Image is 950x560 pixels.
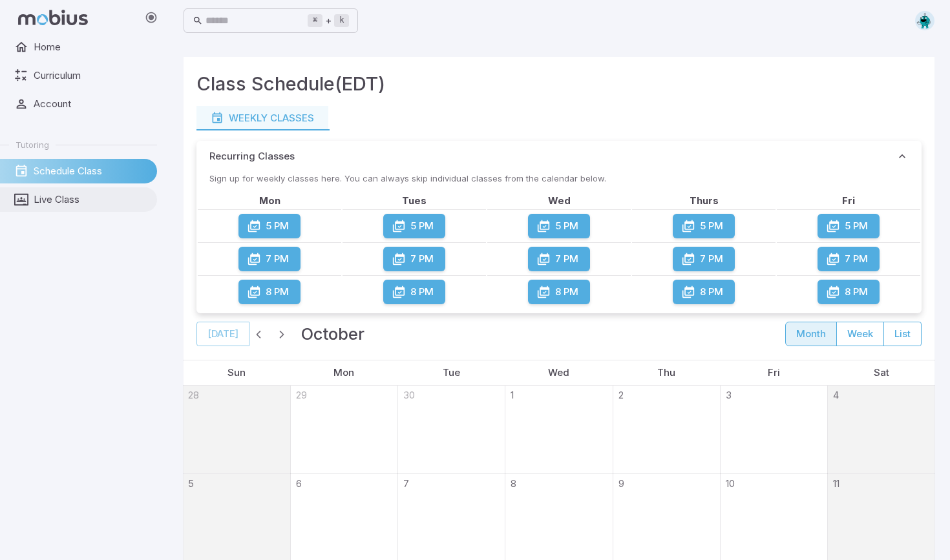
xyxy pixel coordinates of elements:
button: 8 PM [528,280,590,304]
button: week [836,322,884,346]
button: Next month [273,325,291,343]
h2: October [301,321,364,347]
a: October 3, 2025 [721,386,732,402]
button: 7 PM [383,247,445,271]
button: 7 PM [528,247,590,271]
th: Fri [777,194,920,208]
span: Live Class [34,192,148,207]
th: Mon [198,194,341,208]
button: Recurring Classes [196,141,922,172]
td: October 4, 2025 [828,386,935,474]
td: September 29, 2025 [290,386,397,474]
p: Sign up for weekly classes here. You can always skip individual classes from the calendar below. [196,172,922,185]
button: 8 PM [238,280,301,304]
a: September 29, 2025 [291,386,307,402]
button: 7 PM [673,247,735,271]
a: Tuesday [438,360,465,385]
button: 7 PM [238,247,301,271]
td: October 1, 2025 [505,386,613,474]
a: October 5, 2025 [183,474,194,491]
a: October 6, 2025 [291,474,302,491]
th: Thurs [632,194,776,208]
kbd: ⌘ [308,14,322,27]
span: Schedule Class [34,164,148,178]
td: October 2, 2025 [613,386,720,474]
button: 5 PM [818,214,880,238]
a: October 10, 2025 [721,474,735,491]
a: Wednesday [543,360,575,385]
button: [DATE] [196,322,249,346]
button: 8 PM [673,280,735,304]
a: October 9, 2025 [613,474,624,491]
td: October 3, 2025 [720,386,827,474]
td: September 28, 2025 [183,386,290,474]
img: octagon.svg [915,11,934,30]
button: 5 PM [383,214,445,238]
a: October 11, 2025 [828,474,839,491]
button: Previous month [249,325,268,343]
button: 5 PM [528,214,590,238]
div: Weekly Classes [211,111,314,125]
a: October 2, 2025 [613,386,624,402]
a: October 7, 2025 [398,474,409,491]
button: month [785,322,837,346]
a: October 4, 2025 [828,386,839,402]
button: 5 PM [673,214,735,238]
button: 7 PM [818,247,880,271]
a: Thursday [652,360,681,385]
span: Account [34,97,148,111]
button: 5 PM [238,214,301,238]
a: Monday [328,360,359,385]
a: September 28, 2025 [183,386,199,402]
div: + [308,13,349,28]
a: Saturday [869,360,894,385]
a: September 30, 2025 [398,386,415,402]
div: Recurring Classes [196,172,922,313]
span: Home [34,40,148,54]
kbd: k [334,14,349,27]
th: Wed [487,194,631,208]
span: Curriculum [34,68,148,83]
button: list [883,322,922,346]
a: Sunday [222,360,251,385]
a: Friday [763,360,785,385]
button: 8 PM [383,280,445,304]
button: 8 PM [818,280,880,304]
a: October 8, 2025 [505,474,516,491]
a: October 1, 2025 [505,386,514,402]
span: Tutoring [16,139,49,150]
p: Recurring Classes [209,149,295,163]
td: September 30, 2025 [398,386,505,474]
th: Tues [343,194,486,208]
h3: Class Schedule (EDT) [196,70,385,98]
